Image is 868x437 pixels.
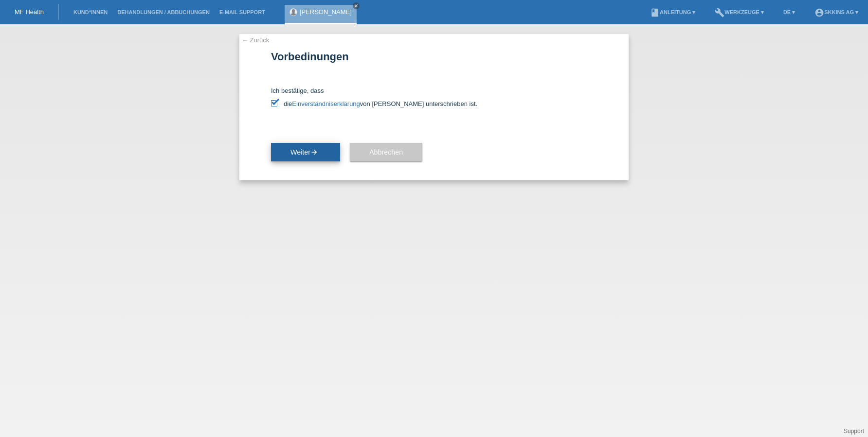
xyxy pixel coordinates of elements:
[778,9,800,15] a: DE ▾
[271,100,597,107] label: die von [PERSON_NAME] unterschrieben ist.
[710,9,769,15] a: buildWerkzeuge ▾
[650,8,660,17] i: book
[310,148,318,156] i: arrow_forward
[810,9,863,15] a: account_circleSKKINS AG ▾
[844,428,864,435] a: Support
[715,8,724,17] i: build
[112,9,215,15] a: Behandlungen / Abbuchungen
[292,100,360,107] a: Einverständniserklärung
[369,148,403,156] span: Abbrechen
[300,8,352,16] a: [PERSON_NAME]
[645,9,700,15] a: bookAnleitung ▾
[271,87,597,107] div: Ich bestätige, dass
[354,3,359,8] i: close
[69,9,112,15] a: Kund*innen
[242,36,269,44] a: ← Zurück
[814,8,824,17] i: account_circle
[350,143,422,161] button: Abbrechen
[271,51,597,63] h1: Vorbedinungen
[15,8,44,16] a: MF Health
[353,2,360,9] a: close
[271,143,340,161] button: Weiterarrow_forward
[215,9,270,15] a: E-Mail Support
[290,148,321,156] span: Weiter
